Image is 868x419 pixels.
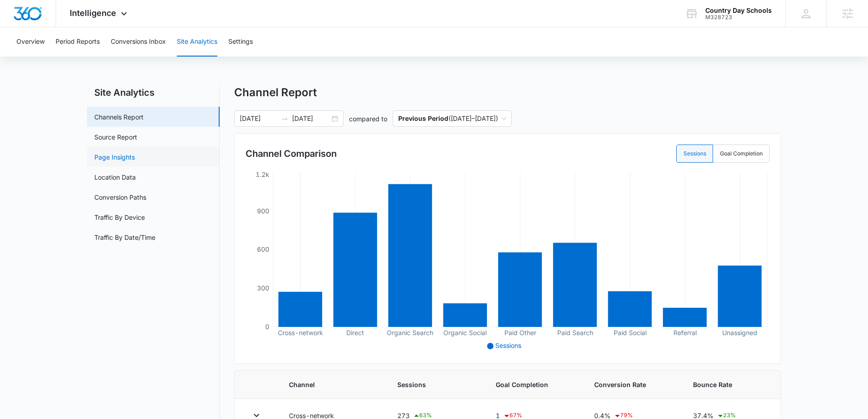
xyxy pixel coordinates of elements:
tspan: Referral [673,329,697,336]
h2: Site Analytics [87,86,220,99]
button: Settings [228,27,253,57]
tspan: Organic Social [443,329,487,337]
a: Conversion Paths [94,192,146,202]
span: Sessions [397,380,474,389]
h3: Channel Comparison [246,147,337,160]
tspan: Paid Social [614,329,647,336]
button: Site Analytics [177,27,217,57]
span: Goal Completion [496,380,572,389]
label: Goal Completion [713,145,770,163]
tspan: 300 [257,284,269,292]
button: Conversions Inbox [111,27,166,57]
a: Location Data [94,172,136,182]
input: Start date [240,114,277,124]
div: account id [705,14,772,21]
span: Channel [289,380,375,389]
span: Intelligence [70,8,116,18]
span: Sessions [495,341,521,349]
a: Source Report [94,132,137,142]
a: Channels Report [94,112,144,122]
tspan: Direct [346,329,364,336]
tspan: 900 [257,207,269,215]
tspan: Unassigned [722,329,757,337]
button: Period Reports [56,27,100,57]
h1: Channel Report [234,86,317,99]
a: Traffic By Device [94,212,145,222]
div: account name [705,7,772,14]
label: Sessions [676,145,713,163]
p: compared to [349,114,387,124]
span: Bounce Rate [693,380,766,389]
tspan: Paid Search [557,329,593,336]
span: to [281,115,288,122]
input: End date [292,114,330,124]
a: Traffic By Date/Time [94,233,155,242]
tspan: Cross-network [278,329,323,336]
span: ( [DATE] – [DATE] ) [398,111,506,126]
tspan: Organic Search [387,329,433,337]
p: Previous Period [398,114,448,122]
tspan: Paid Other [504,329,536,336]
a: Page Insights [94,152,135,162]
tspan: 1.2k [256,171,269,178]
tspan: 0 [265,323,269,331]
span: swap-right [281,115,288,122]
span: Conversion Rate [594,380,671,389]
tspan: 600 [257,245,269,253]
button: Overview [16,27,45,57]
